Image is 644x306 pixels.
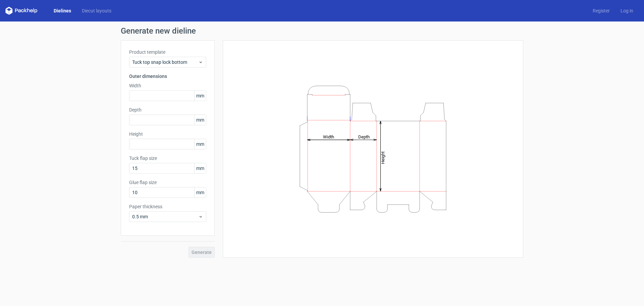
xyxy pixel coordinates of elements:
h3: Outer dimensions [129,73,206,80]
span: mm [194,187,206,198]
tspan: Height [380,151,385,164]
label: Glue flap size [129,179,206,186]
a: Diecut layouts [76,7,117,14]
tspan: Depth [358,134,370,139]
span: mm [194,163,206,173]
a: Register [587,7,615,14]
label: Product template [129,49,206,55]
span: mm [194,91,206,101]
a: Dielines [48,7,76,14]
a: Log in [615,7,639,14]
tspan: Width [323,134,334,139]
label: Depth [129,106,206,113]
span: mm [194,115,206,125]
h1: Generate new dieline [121,27,523,35]
span: 0.5 mm [132,213,198,220]
label: Height [129,131,206,137]
span: mm [194,139,206,149]
span: Tuck top snap lock bottom [132,59,198,65]
label: Width [129,82,206,89]
label: Paper thickness [129,203,206,210]
label: Tuck flap size [129,155,206,162]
